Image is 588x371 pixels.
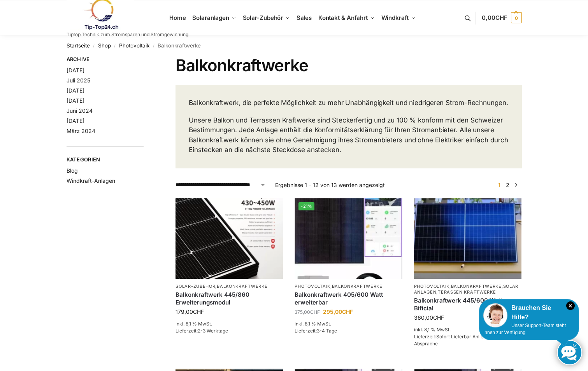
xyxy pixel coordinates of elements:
[176,328,228,334] span: Lieferzeit:
[414,326,521,333] p: inkl. 8,1 % MwSt.
[67,97,84,104] a: [DATE]
[323,308,353,315] bdi: 295,00
[495,14,507,21] span: CHF
[67,56,144,63] span: Archive
[192,14,229,21] span: Solaranlagen
[176,283,283,289] p: ,
[90,43,98,49] span: /
[67,117,84,124] a: [DATE]
[332,283,383,289] a: Balkonkraftwerke
[315,0,378,35] a: Kontakt & Anfahrt
[482,6,521,30] a: 0,00CHF 0
[67,32,188,37] p: Tiptop Technik zum Stromsparen und Stromgewinnung
[189,98,508,108] p: Balkonkraftwerk, die perfekte Möglichkeit zu mehr Unabhängigkeit und niedrigeren Strom-Rechnungen.
[149,43,158,49] span: /
[482,14,507,21] span: 0,00
[493,181,521,189] nav: Produkt-Seitennummerierung
[189,0,239,35] a: Solaranlagen
[217,283,267,289] a: Balkonkraftwerke
[414,334,510,346] span: Sofort Lieferbar Anlieferung nach Absprache
[98,42,111,49] a: Shop
[511,12,522,23] span: 0
[310,309,320,315] span: CHF
[67,42,90,49] a: Startseite
[295,291,402,306] a: Balkonkraftwerk 405/600 Watt erweiterbar
[342,308,353,315] span: CHF
[297,14,312,21] span: Sales
[414,283,521,296] p: , , ,
[483,323,566,335] span: Unser Support-Team steht Ihnen zur Verfügung
[111,43,119,49] span: /
[176,308,204,315] bdi: 179,00
[67,177,115,184] a: Windkraft-Anlagen
[414,314,444,321] bdi: 360,00
[483,303,575,322] div: Brauchen Sie Hilfe?
[295,283,330,289] a: Photovoltaik
[317,328,337,334] span: 3-4 Tage
[295,198,402,279] a: -21%Steckerfertig Plug & Play mit 410 Watt
[67,107,93,114] a: Juni 2024
[295,328,337,334] span: Lieferzeit:
[67,156,144,164] span: Kategorien
[513,181,519,189] a: →
[176,181,266,189] select: Shop-Reihenfolge
[414,283,449,289] a: Photovoltaik
[176,56,521,75] h1: Balkonkraftwerke
[378,0,419,35] a: Windkraft
[119,42,149,49] a: Photovoltaik
[176,198,283,279] img: Balkonkraftwerk 445/860 Erweiterungsmodul
[433,314,444,321] span: CHF
[295,198,402,279] img: Steckerfertig Plug & Play mit 410 Watt
[293,0,315,35] a: Sales
[67,167,78,174] a: Blog
[504,182,511,188] a: Seite 2
[295,320,402,327] p: inkl. 8,1 % MwSt.
[496,182,502,188] span: Seite 1
[144,56,148,65] button: Close filters
[438,289,496,295] a: Terassen Kraftwerke
[275,181,385,189] p: Ergebnisse 1 – 12 von 13 werden angezeigt
[483,303,507,327] img: Customer service
[566,301,575,310] i: Schließen
[189,115,508,155] p: Unsere Balkon und Terrassen Kraftwerke sind Steckerfertig und zu 100 % konform mit den Schweizer ...
[239,0,293,35] a: Solar-Zubehör
[67,87,84,94] a: [DATE]
[451,283,502,289] a: Balkonkraftwerke
[67,128,95,134] a: März 2024
[414,334,510,346] span: Lieferzeit:
[193,308,204,315] span: CHF
[381,14,409,21] span: Windkraft
[198,328,228,334] span: 2-3 Werktage
[176,283,215,289] a: Solar-Zubehör
[67,35,522,56] nav: Breadcrumb
[295,309,320,315] bdi: 375,00
[414,297,521,312] a: Balkonkraftwerk 445/600 Watt Bificial
[176,291,283,306] a: Balkonkraftwerk 445/860 Erweiterungsmodul
[243,14,283,21] span: Solar-Zubehör
[295,283,402,289] p: ,
[176,320,283,327] p: inkl. 8,1 % MwSt.
[67,77,90,84] a: Juli 2025
[414,198,521,279] img: Solaranlage für den kleinen Balkon
[318,14,368,21] span: Kontakt & Anfahrt
[67,67,84,73] a: [DATE]
[414,283,519,295] a: Solaranlagen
